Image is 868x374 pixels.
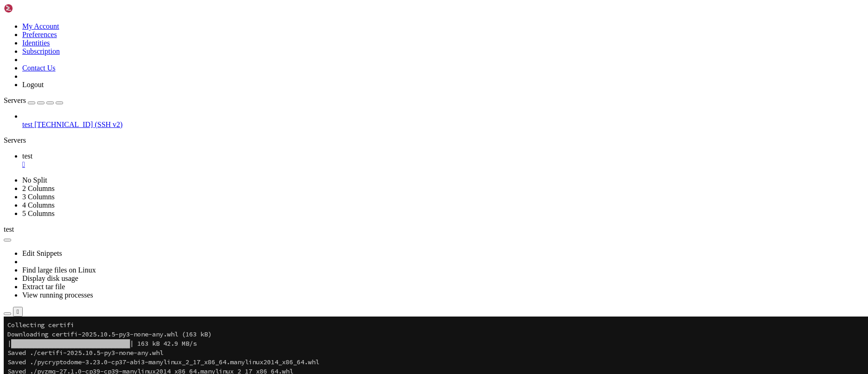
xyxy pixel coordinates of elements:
[4,263,747,273] x-row: Saved ./requests-2.32.5-py3-none-any.whl
[4,115,747,124] x-row: Collecting urllib3
[4,96,63,104] a: Servers
[4,143,747,152] x-row: Collecting chardet
[22,81,44,89] a: Logout
[22,22,59,30] a: My Account
[4,106,185,114] span: |████████████████████████████████| 64 kB 6.3 MB/s
[4,225,14,233] span: test
[4,217,193,226] span: |████████████████████████████████| 153 kB 55.9 MB/s
[4,245,747,254] x-row: Saved ./chardet-5.2.0-py3-none-any.whl
[4,59,747,69] x-row: Saved ./tornado-6.5.2-cp39-abi3-manylinux_2_5_x86_64.manylinux1_x86_64.manylinux_2_17_x86_64.many...
[4,226,747,235] x-row: Collecting certifi>=[DATE]
[22,120,32,128] span: test
[4,134,193,142] span: |████████████████████████████████| 129 kB 18.4 MB/s
[22,31,57,38] a: Preferences
[4,4,747,13] x-row: Collecting certifi
[4,23,193,31] span: |████████████████████████████████| 163 kB 42.9 MB/s
[4,13,747,22] x-row: Downloading certifi-2025.10.5-py3-none-any.whl (163 kB)
[34,120,122,128] span: [TECHNICAL_ID] (SSH v2)
[4,171,747,180] x-row: Collecting idna
[22,266,96,274] a: Find large files on Linux
[22,112,864,129] li: test [TECHNICAL_ID] (SSH v2)
[4,190,189,198] span: |████████████████████████████████| 71 kB 24.2 MB/s
[22,193,55,201] a: 3 Columns
[4,235,747,245] x-row: File was already downloaded /home/share/offline-packages/python-packages/certifi-2025.10.5-py3-no...
[22,47,60,55] a: Subscription
[4,78,747,87] x-row: root@srv2106964900:/home/share/offline-packages/python-packages# pip3 download requests urllib3 c...
[22,184,55,192] a: 2 Columns
[4,152,747,161] x-row: Downloading chardet-5.2.0-py3-none-any.whl (199 kB)
[4,291,747,300] x-row: Successfully downloaded chardet idna requests urllib3 certifi charset-normalizer
[22,291,93,299] a: View running processes
[4,254,747,263] x-row: Saved ./idna-3.11-py3-none-any.whl
[4,282,747,291] x-row: Saved ./charset_normalizer-3.4.4-cp39-cp39-manylinux2014_x86_64.manylinux_2_17_x86_64.manylinux_2...
[22,160,864,169] a: 
[22,283,65,291] a: Extract tar file
[4,96,747,106] x-row: Downloading requests-2.32.5-py3-none-any.whl (64 kB)
[13,307,23,317] button: 
[22,152,864,169] a: test
[4,124,747,133] x-row: Downloading urllib3-2.5.0-py3-none-any.whl (129 kB)
[22,64,56,72] a: Contact Us
[4,136,864,145] div: Servers
[4,32,747,41] x-row: Saved ./certifi-2025.10.5-py3-none-any.whl
[4,208,747,217] x-row: Downloading charset_normalizer-3.4.4-cp39-cp39-manylinux2014_x86_64.manylinux_2_17_x86_64.manylin...
[4,4,57,13] img: Shellngn
[4,273,747,282] x-row: Saved ./urllib3-2.5.0-py3-none-any.whl
[17,308,19,315] div: 
[22,274,78,282] a: Display disk usage
[22,152,32,160] span: test
[22,120,864,129] a: test [TECHNICAL_ID] (SSH v2)
[4,69,747,78] x-row: Successfully downloaded certifi pycryptodome pyzmq tornado
[4,180,747,189] x-row: Downloading idna-3.11-py3-none-any.whl (71 kB)
[4,50,747,59] x-row: Saved ./pyzmq-27.1.0-cp39-cp39-manylinux2014_x86_64.manylinux_2_17_x86_64.whl
[22,39,50,47] a: Identities
[4,198,747,208] x-row: Collecting charset_normalizer<4,>=2
[4,96,26,104] span: Servers
[22,249,62,257] a: Edit Snippets
[4,162,193,170] span: |████████████████████████████████| 199 kB 45.9 MB/s
[4,41,747,50] x-row: Saved ./pycryptodome-3.23.0-cp37-abi3-manylinux_2_17_x86_64.manylinux2014_x86_64.whl
[256,300,260,310] div: (65, 32)
[4,300,747,310] x-row: root@srv2106964900:/home/share/offline-packages/python-packages#
[4,87,747,96] x-row: Collecting requests
[22,176,47,184] a: No Split
[22,201,55,209] a: 4 Columns
[22,209,55,217] a: 5 Columns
